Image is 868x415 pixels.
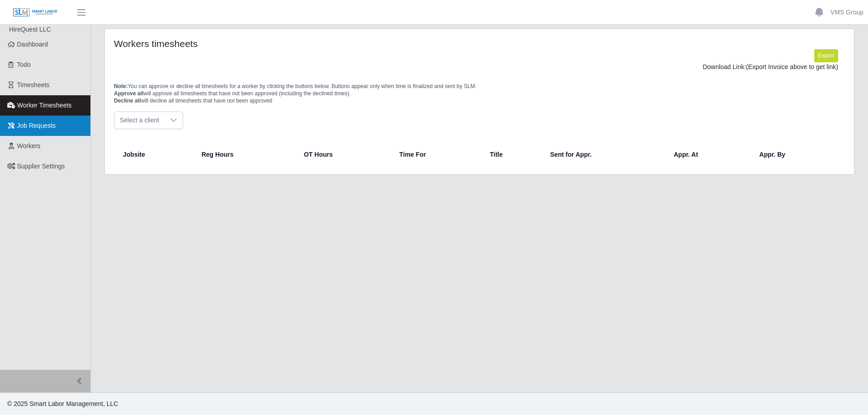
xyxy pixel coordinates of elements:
h4: Workers timesheets [114,38,410,49]
th: OT Hours [297,144,392,165]
th: Jobsite [118,144,194,165]
img: SLM Logo [13,8,58,18]
th: Title [483,144,543,165]
span: Decline all [114,98,141,104]
span: Timesheets [17,81,50,89]
span: Worker Timesheets [17,102,71,109]
span: Job Requests [17,122,56,129]
button: Export [814,49,838,62]
th: Sent for Appr. [543,144,666,165]
th: Appr. At [666,144,752,165]
span: HireQuest LLC [9,26,51,33]
span: (Export Invoice above to get link) [746,63,838,70]
span: Workers [17,142,41,149]
span: Supplier Settings [17,163,65,170]
span: Approve all [114,90,143,97]
p: You can approve or decline all timesheets for a worker by clicking the buttons below. Buttons app... [114,83,845,104]
a: VMS Group [830,8,863,17]
div: Download Link: [121,62,838,72]
span: Note: [114,83,128,89]
span: Todo [17,61,31,68]
span: Dashboard [17,41,48,48]
th: Time For [392,144,482,165]
span: Select a client [114,112,165,129]
span: © 2025 Smart Labor Management, LLC [7,400,118,407]
th: Reg Hours [194,144,297,165]
th: Appr. By [752,144,841,165]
